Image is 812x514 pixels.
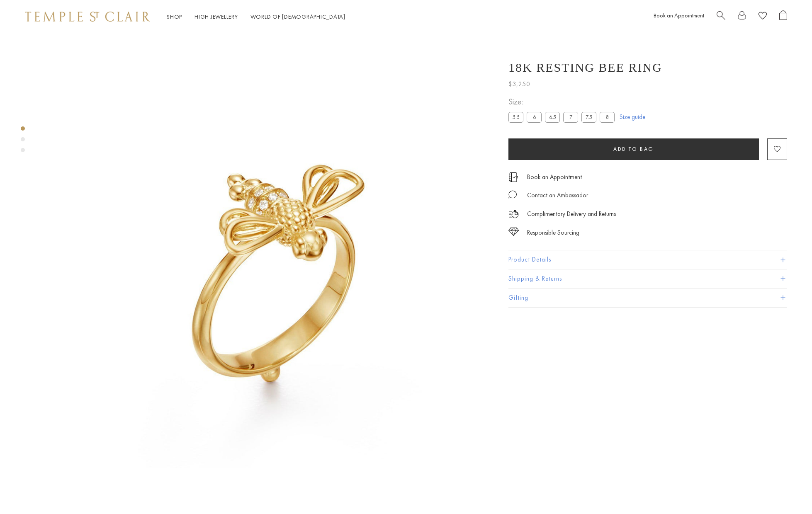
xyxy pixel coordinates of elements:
[527,209,616,219] p: Complimentary Delivery and Returns
[600,112,615,122] label: 8
[167,13,182,20] a: ShopShop
[527,190,588,201] div: Contact an Ambassador
[508,209,519,219] img: icon_delivery.svg
[21,124,25,159] div: Product gallery navigation
[194,13,238,20] a: High JewelleryHigh Jewellery
[508,112,523,122] label: 5.5
[620,113,645,121] a: Size guide
[581,112,596,122] label: 7.5
[527,112,542,122] label: 6
[508,289,787,307] button: Gifting
[771,475,804,506] iframe: Gorgias live chat messenger
[527,172,582,182] a: Book an Appointment
[527,228,579,238] div: Responsible Sourcing
[759,10,767,23] a: View Wishlist
[508,95,618,109] span: Size:
[654,12,704,19] a: Book an Appointment
[508,269,787,288] button: Shipping & Returns
[25,12,150,22] img: Temple St. Clair
[250,13,345,20] a: World of [DEMOGRAPHIC_DATA]World of [DEMOGRAPHIC_DATA]
[563,112,578,122] label: 7
[545,112,560,122] label: 6.5
[54,33,489,468] img: R31844-RESTBEE
[167,12,345,22] nav: Main navigation
[508,79,530,90] span: $3,250
[508,190,517,199] img: MessageIcon-01_2.svg
[779,10,787,23] a: Open Shopping Bag
[508,228,519,236] img: icon_sourcing.svg
[717,10,725,23] a: Search
[508,61,662,75] h1: 18K Resting Bee Ring
[508,172,518,182] img: icon_appointment.svg
[508,138,759,160] button: Add to bag
[613,145,654,153] span: Add to bag
[508,250,787,269] button: Product Details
